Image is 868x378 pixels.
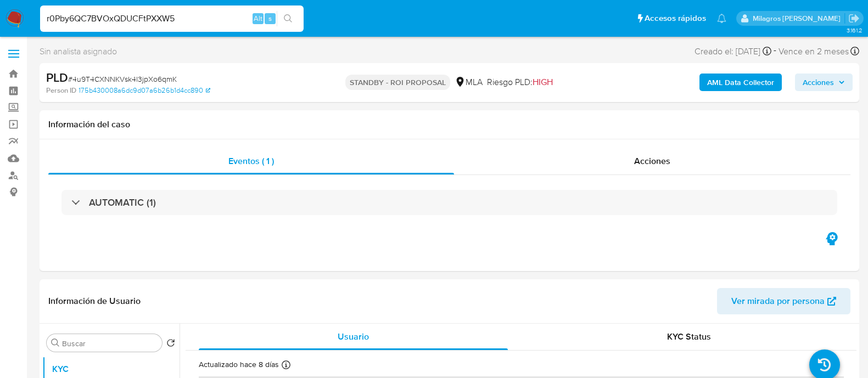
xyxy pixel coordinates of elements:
[79,86,210,95] a: 175b430008a6dc9d07a6b26b1d4cc890
[68,74,177,84] span: # 4u9T4CXNNKVsk4l3jpXo6qmK
[717,14,726,23] a: Notificaciones
[848,13,860,24] a: Salir
[699,74,782,91] button: AML Data Collector
[228,155,274,167] span: Eventos ( 1 )
[667,330,711,343] span: KYC Status
[166,338,175,351] button: Volver al orden por defecto
[731,288,825,314] span: Ver mirada por persona
[62,338,158,348] input: Buscar
[338,330,369,343] span: Usuario
[46,86,76,95] b: Person ID
[634,155,670,167] span: Acciones
[89,196,156,208] h3: AUTOMATIC (1)
[46,69,68,86] b: PLD
[254,13,262,24] span: Alt
[268,13,272,24] span: s
[533,76,553,88] span: HIGH
[779,46,849,58] span: Vence en 2 meses
[48,119,850,130] h1: Información del caso
[487,76,553,88] span: Riesgo PLD:
[803,74,834,91] span: Acciones
[40,12,304,26] input: Buscar usuario o caso...
[707,74,774,91] b: AML Data Collector
[645,13,706,24] span: Accesos rápidos
[695,44,771,59] div: Creado el: [DATE]
[277,11,299,26] button: search-icon
[48,296,141,307] h1: Información de Usuario
[795,74,853,91] button: Acciones
[345,75,450,90] p: STANDBY - ROI PROPOSAL
[774,44,776,59] span: -
[717,288,850,314] button: Ver mirada por persona
[40,46,117,58] span: Sin analista asignado
[753,13,844,24] p: milagros.cisterna@mercadolibre.com
[61,190,837,215] div: AUTOMATIC (1)
[51,338,60,347] button: Buscar
[199,359,279,370] p: Actualizado hace 8 días
[455,76,483,88] div: MLA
